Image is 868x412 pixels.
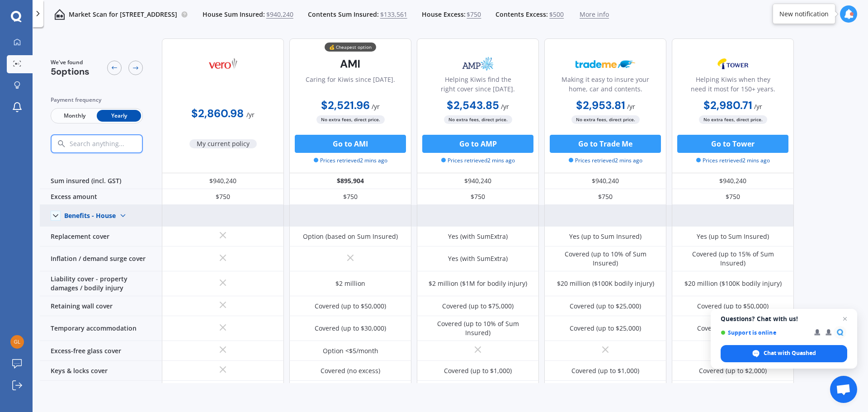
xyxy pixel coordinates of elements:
span: No extra fees, direct price. [444,115,512,124]
img: Tower.webp [703,52,763,75]
div: Helping Kiwis when they need it most for 150+ years. [679,75,786,97]
span: No extra fees, direct price. [571,115,640,124]
div: Covered (up to $1,000) [571,366,639,375]
div: Covered (up to $1,000) [444,366,512,375]
img: Benefit content down [116,208,130,223]
span: Prices retrieved 2 mins ago [696,156,770,165]
div: $750 [289,189,411,205]
button: Go to Tower [677,135,788,153]
div: Covered (up to $50,000) [315,302,386,311]
div: Yes (up to Sum Insured) [569,232,642,241]
span: Prices retrieved 2 mins ago [441,156,515,165]
span: Chat with Quashed [764,349,816,357]
div: Retaining wall cover [40,296,162,316]
span: Monthly [52,110,97,122]
div: Sum insured (incl. GST) [40,173,162,189]
div: $750 [417,189,539,205]
b: $2,860.98 [191,106,244,120]
div: Covered (up to $25,000) [570,302,641,311]
div: $750 [544,189,666,205]
span: Contents Excess: [495,10,548,19]
div: Option (based on Sum Insured) [303,232,398,241]
span: / yr [754,102,762,111]
span: Close chat [840,313,850,324]
div: Yes (with SumExtra) [448,254,508,263]
div: New notification [779,9,829,19]
div: $2 million [335,279,365,288]
span: We've found [51,58,90,66]
b: $2,543.85 [447,98,499,112]
div: Chat with Quashed [721,345,847,362]
p: Market Scan for [STREET_ADDRESS] [69,10,177,19]
div: $940,240 [672,173,794,189]
span: 5 options [51,66,90,77]
div: Benefits - House [64,212,116,220]
img: Vero.png [193,52,253,75]
span: Prices retrieved 2 mins ago [569,156,642,165]
input: Search anything... [69,140,161,148]
b: $2,953.81 [576,98,625,112]
div: Yes (up to Sum Insured) [697,232,769,241]
span: No extra fees, direct price. [316,115,385,124]
span: $500 [549,10,564,19]
div: $20 million ($100K bodily injury) [557,279,654,288]
div: Replacement cover [40,227,162,246]
div: Yes (with SumExtra) [448,232,508,241]
span: More info [580,10,609,19]
div: Covered (up to $2,000) [699,366,767,375]
span: / yr [246,110,255,119]
span: / yr [627,102,635,111]
div: Excess amount [40,189,162,205]
div: Excess-free glass cover [40,341,162,361]
span: Contents Sum Insured: [308,10,379,19]
img: AMP.webp [448,52,508,75]
div: $750 [162,189,284,205]
span: My current policy [189,139,257,148]
div: $940,240 [417,173,539,189]
span: / yr [372,102,380,111]
div: Covered (up to $75,000) [442,302,514,311]
div: Hidden water / gradual damage [40,381,162,401]
div: Covered (up to $30,000) [697,324,769,333]
span: House Sum Insured: [203,10,265,19]
span: No extra fees, direct price. [699,115,767,124]
div: $2 million ($1M for bodily injury) [429,279,527,288]
div: Helping Kiwis find the right cover since [DATE]. [425,75,531,97]
img: home-and-contents.b802091223b8502ef2dd.svg [54,9,65,20]
div: Covered (up to 10% of Sum Insured) [424,319,532,337]
span: / yr [501,102,509,111]
b: $2,980.71 [703,98,752,112]
span: Support is online [721,329,808,336]
div: Covered (up to 10% of Sum Insured) [551,250,660,268]
span: $940,240 [266,10,293,19]
div: Covered (up to 15% of Sum Insured) [679,250,787,268]
button: Go to Trade Me [550,135,661,153]
b: $2,521.96 [321,98,370,112]
div: Covered (up to $25,000) [570,324,641,333]
span: Yearly [97,110,141,122]
div: Covered (up to $50,000) [697,302,769,311]
div: $750 [672,189,794,205]
div: Covered (no excess) [321,366,380,375]
div: $940,240 [162,173,284,189]
span: Questions? Chat with us! [721,315,847,322]
div: Inflation / demand surge cover [40,246,162,271]
div: Covered (up to $30,000) [315,324,386,333]
div: Temporary accommodation [40,316,162,341]
div: Liability cover - property damages / bodily injury [40,271,162,296]
span: Prices retrieved 2 mins ago [314,156,387,165]
div: $20 million ($100K bodily injury) [684,279,782,288]
div: 💰 Cheapest option [325,43,376,52]
button: Go to AMP [422,135,533,153]
div: $940,240 [544,173,666,189]
button: Go to AMI [295,135,406,153]
div: Option <$5/month [323,346,378,355]
div: Caring for Kiwis since [DATE]. [306,75,395,97]
div: $895,904 [289,173,411,189]
span: House Excess: [422,10,466,19]
div: Open chat [830,376,857,403]
div: Payment frequency [51,95,143,104]
img: Trademe.webp [576,52,635,75]
span: $133,561 [380,10,407,19]
div: Making it easy to insure your home, car and contents. [552,75,659,97]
